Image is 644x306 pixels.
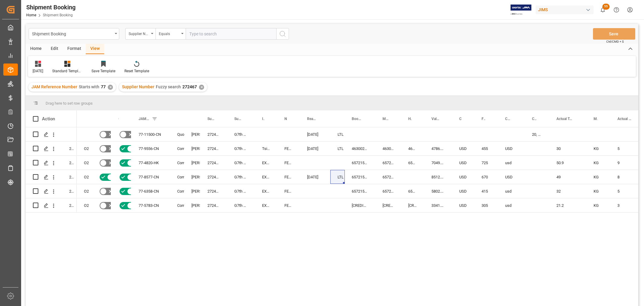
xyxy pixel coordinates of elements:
div: Press SPACE to select this row. [26,198,77,213]
span: JAM Reference Number [31,84,77,89]
span: 77 [101,84,106,89]
div: FEDEX INTERNATIONAL ECONOMY [277,170,300,184]
div: 77-9556-CN [131,142,170,155]
div: 272467 [200,170,227,184]
div: Format [63,44,86,54]
div: 2 [62,142,77,155]
div: Equals [159,30,179,37]
div: 657215924186 [375,184,401,198]
button: Save [593,28,635,40]
div: JIMS [536,5,594,14]
div: 77-6358-CN [131,184,170,198]
div: FEDEX INTERNATIONAL ECONOMY [277,156,300,170]
div: G7th Ltd. [227,184,255,198]
div: [DATE] [300,170,330,184]
span: Drag here to set row groups [46,101,93,106]
div: ✕ [108,85,113,90]
div: [CREDIT_CARD_NUMBER] [344,198,375,212]
span: 55 [602,4,610,10]
input: Type to search [186,28,276,40]
div: KG [594,184,603,198]
span: Actual Total Number of Cartons [617,117,632,121]
div: 77-8577-CN [131,170,170,184]
span: Starts with [79,84,99,89]
div: Shipment Booking [26,3,75,12]
div: 2 [62,198,77,212]
div: [PERSON_NAME] [191,184,193,198]
span: Supplier Number [122,84,154,89]
div: Press SPACE to select this row. [26,156,77,170]
div: 5802.96 [424,184,452,198]
button: show 55 new notifications [596,3,610,17]
div: 2 [62,156,77,170]
span: Container Type [532,117,537,121]
div: [DATE] [300,142,330,155]
div: KG [594,199,603,213]
div: 77-11500-CN [131,127,170,141]
div: 20, 40, 40HQ, 45, 53 [525,127,549,141]
div: G7th Ltd. [227,127,255,141]
div: 2 [62,184,77,198]
div: 272467 [200,198,227,212]
span: Incoterm [262,117,264,121]
div: KG [594,156,603,170]
div: 32 [549,184,586,198]
div: G7th Ltd. [227,198,255,212]
div: 657215924186 [344,184,375,198]
span: JAM Reference Number [139,117,149,121]
span: Freight Quote [482,117,485,121]
span: Ctrl/CMD + S [606,39,624,44]
div: usd [498,156,525,170]
div: [DATE] [300,127,330,141]
div: G7th Ltd. [227,156,255,170]
div: 463002994430 [344,142,375,155]
div: 2 [62,170,77,184]
div: Press SPACE to select this row. [26,170,77,184]
span: Customs documents sent to broker [118,117,119,121]
div: FEDEX INTERNATIONAL ECONOMY [277,142,300,155]
div: Supplier Number [129,30,149,37]
div: 657215921772 [344,156,375,170]
div: [PERSON_NAME] [191,156,193,170]
div: Tsing Yi, [GEOGRAPHIC_DATA] [255,142,277,155]
div: 415 [474,184,498,198]
div: [PERSON_NAME] [191,170,193,184]
div: EXW [255,184,277,198]
div: 8512.44 [424,170,452,184]
div: Save Template [91,68,115,74]
div: USD [498,170,525,184]
div: 463002994430 [375,142,401,155]
button: JIMS [536,4,596,15]
button: open menu [125,28,155,40]
div: [PERSON_NAME] [191,128,193,142]
span: Currency for Value (1) [459,117,462,121]
div: usd [498,198,525,212]
div: 657215924186 [401,184,424,198]
div: O2 [77,198,91,212]
div: [PERSON_NAME] [191,142,193,156]
div: 77-5783-CN [131,198,170,212]
span: Name of the Carrier/Forwarder [284,117,287,121]
img: Exertis%20JAM%20-%20Email%20Logo.jpg_1722504956.jpg [511,5,531,15]
div: Standard Templates [52,68,82,74]
div: O2 [77,142,91,155]
div: [CREDIT_CARD_NUMBER] [375,198,401,212]
div: 49 [549,170,586,184]
div: [DATE] [33,68,43,74]
div: 305 [474,198,498,212]
div: USD [452,184,474,198]
div: Action [42,116,55,122]
span: Value (1) [431,117,439,121]
span: Master Pack Weight (UOM) Manual [594,117,598,121]
div: 455 [474,142,498,155]
span: Currency (freight quote) [505,117,512,121]
span: Supplier Full Name [234,117,242,121]
div: Press SPACE to select this row. [26,127,77,142]
div: KG [594,170,603,184]
div: Press SPACE to select this row. [26,142,77,156]
div: 657215926649 [375,170,401,184]
a: Home [26,13,36,17]
div: FEDEX INTERNATIONAL ECONOMY [277,184,300,198]
div: O2 [77,156,91,170]
span: Ready Date [307,117,318,121]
